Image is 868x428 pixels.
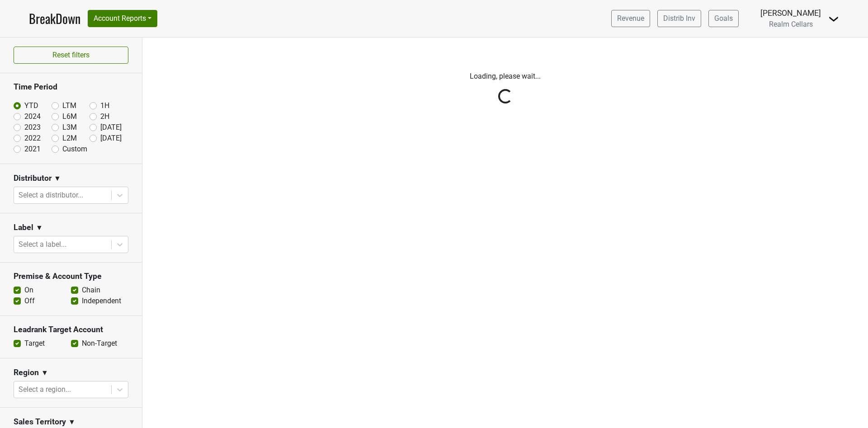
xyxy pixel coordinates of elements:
span: Realm Cellars [769,20,813,28]
a: Goals [708,10,739,27]
p: Loading, please wait... [255,71,756,82]
a: Distrib Inv [657,10,701,27]
a: Revenue [611,10,650,27]
button: Account Reports [88,10,157,27]
a: BreakDown [29,9,80,28]
img: Dropdown Menu [828,14,839,24]
div: [PERSON_NAME] [760,7,821,19]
